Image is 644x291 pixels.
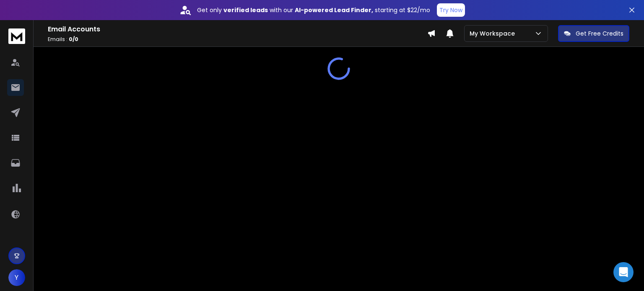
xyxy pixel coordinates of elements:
[439,6,462,14] p: Try Now
[576,29,623,38] p: Get Free Credits
[8,269,25,286] button: Y
[197,6,430,14] p: Get only with our starting at $22/mo
[48,24,427,34] h1: Email Accounts
[437,3,465,17] button: Try Now
[613,262,634,282] div: Open Intercom Messenger
[8,28,25,44] img: logo
[295,6,373,14] strong: AI-powered Lead Finder,
[223,6,268,14] strong: verified leads
[48,36,427,43] p: Emails :
[69,36,78,43] span: 0 / 0
[470,29,518,38] p: My Workspace
[558,25,629,42] button: Get Free Credits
